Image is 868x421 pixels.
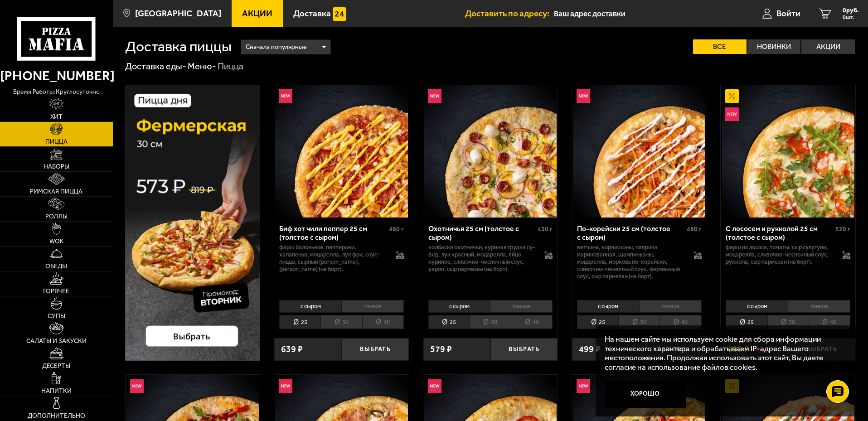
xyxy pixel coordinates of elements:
[279,379,292,393] img: Новинка
[125,61,186,72] a: Доставка еды-
[577,300,639,313] li: с сыром
[44,164,69,170] span: Наборы
[279,244,387,273] p: фарш болоньезе, пепперони, халапеньо, моцарелла, лук фри, соус-пицца, сырный [PERSON_NAME], [PERS...
[554,5,727,22] input: Ваш адрес доставки
[725,107,739,121] img: Новинка
[639,300,702,313] li: тонкое
[45,263,67,270] span: Обеды
[687,225,702,233] span: 480 г
[605,334,842,372] p: На нашем сайте мы используем cookie для сбора информации технического характера и обрабатываем IP...
[801,39,855,54] label: Акции
[721,85,855,218] a: АкционныйНовинкаС лососем и рукколой 25 см (толстое с сыром)
[428,224,536,242] div: Охотничья 25 см (толстое с сыром)
[490,338,558,360] button: Выбрать
[188,61,216,72] a: Меню-
[242,9,272,18] span: Акции
[843,15,859,20] span: 0 шт.
[573,85,705,218] img: По-корейски 25 см (толстое с сыром)
[726,244,833,266] p: фарш из лосося, томаты, сыр сулугуни, моцарелла, сливочно-чесночный соус, руккола, сыр пармезан (...
[428,244,536,273] p: колбаски охотничьи, куриная грудка су-вид, лук красный, моцарелла, яйцо куриное, сливочно-чесночн...
[41,388,72,394] span: Напитки
[45,213,68,220] span: Роллы
[42,363,70,369] span: Десерты
[618,315,659,329] li: 30
[428,300,490,313] li: с сыром
[835,225,850,233] span: 520 г
[274,85,409,218] a: НовинкаБиф хот чили пеппер 25 см (толстое с сыром)
[246,39,306,56] span: Сначала популярные
[726,300,788,313] li: с сыром
[130,379,144,393] img: Новинка
[362,315,404,329] li: 40
[511,315,553,329] li: 40
[279,89,292,103] img: Новинка
[809,315,850,329] li: 40
[747,39,801,54] label: Новинки
[26,338,87,344] span: Салаты и закуски
[579,345,601,354] span: 499 ₽
[428,315,470,329] li: 25
[50,114,63,120] span: Хит
[776,9,800,18] span: Войти
[577,315,618,329] li: 25
[281,345,303,354] span: 639 ₽
[572,85,707,218] a: НовинкаПо-корейски 25 см (толстое с сыром)
[45,139,68,145] span: Пицца
[577,224,684,242] div: По-корейски 25 см (толстое с сыром)
[423,85,558,218] a: НовинкаОхотничья 25 см (толстое с сыром)
[135,9,221,18] span: [GEOGRAPHIC_DATA]
[430,345,452,354] span: 579 ₽
[279,315,320,329] li: 25
[424,85,557,218] img: Охотничья 25 см (толстое с сыром)
[320,315,362,329] li: 30
[389,225,404,233] span: 480 г
[659,315,701,329] li: 40
[428,89,441,103] img: Новинка
[538,225,553,233] span: 430 г
[279,224,387,242] div: Биф хот чили пеппер 25 см (толстое с сыром)
[470,315,511,329] li: 30
[43,288,69,295] span: Горячее
[843,7,859,14] span: 0 руб.
[767,315,809,329] li: 30
[490,300,553,313] li: тонкое
[577,244,684,280] p: ветчина, корнишоны, паприка маринованная, шампиньоны, моцарелла, морковь по-корейски, сливочно-че...
[693,39,747,54] label: Все
[726,315,767,329] li: 25
[605,381,686,408] button: Хорошо
[30,189,82,195] span: Римская пицца
[577,89,590,103] img: Новинка
[218,61,243,73] div: Пицца
[725,89,739,103] img: Акционный
[341,300,404,313] li: тонкое
[722,85,854,218] img: С лососем и рукколой 25 см (толстое с сыром)
[275,85,407,218] img: Биф хот чили пеппер 25 см (толстое с сыром)
[28,413,85,419] span: Дополнительно
[48,313,65,319] span: Супы
[293,9,331,18] span: Доставка
[49,238,63,245] span: WOK
[465,9,554,18] span: Доставить по адресу:
[788,300,850,313] li: тонкое
[125,39,232,54] h1: Доставка пиццы
[342,338,409,360] button: Выбрать
[333,7,346,21] img: 15daf4d41897b9f0e9f617042186c801.svg
[726,224,833,242] div: С лососем и рукколой 25 см (толстое с сыром)
[577,379,590,393] img: Новинка
[279,300,341,313] li: с сыром
[428,379,441,393] img: Новинка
